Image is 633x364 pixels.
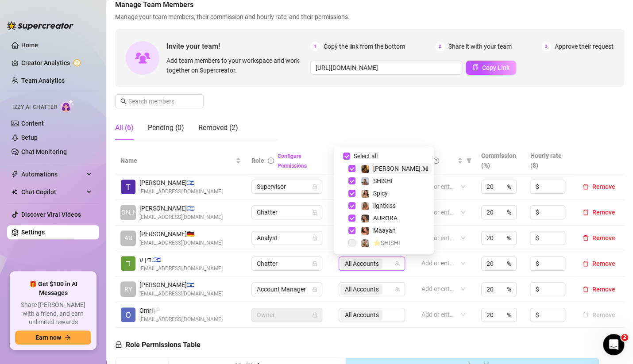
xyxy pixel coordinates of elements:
[555,42,614,51] span: Approve their request
[21,211,81,218] a: Discover Viral Videos
[148,123,184,133] div: Pending (0)
[198,123,238,133] div: Removed (2)
[257,308,317,322] span: Owner
[139,203,223,213] span: [PERSON_NAME] 🇮🇱
[139,229,223,239] span: [PERSON_NAME] 🇩🇪
[12,103,57,111] span: Izzy AI Chatter
[395,261,400,266] span: team
[268,157,274,164] span: info-circle
[115,340,201,350] h5: Role Permissions Table
[7,21,73,30] img: logo-BBDzfeDw.svg
[448,42,512,51] span: Share it with your team
[579,258,619,269] button: Remove
[466,61,516,75] button: Copy Link
[373,215,398,222] span: AURORA
[121,307,135,322] img: Omri
[21,120,44,127] a: Content
[592,234,615,241] span: Remove
[482,64,509,71] span: Copy Link
[35,334,61,341] span: Earn now
[348,227,355,234] span: Select tree node
[278,153,307,169] a: Configure Permissions
[350,151,381,161] span: Select all
[115,147,246,174] th: Name
[348,202,355,209] span: Select tree node
[257,257,317,270] span: Chatter
[433,157,439,164] span: question-circle
[583,261,589,267] span: delete
[373,190,388,197] span: Spicy
[12,189,17,195] img: Chat Copilot
[115,341,122,348] span: lock
[361,215,369,222] img: AURORA
[579,181,619,192] button: Remove
[348,177,355,184] span: Select tree node
[310,42,320,51] span: 1
[21,56,92,70] a: Creator Analytics exclamation-circle
[340,284,382,295] span: All Accounts
[579,310,619,320] button: Remove
[257,283,317,296] span: Account Manager
[435,42,445,51] span: 2
[373,227,396,234] span: Maayan
[21,148,67,155] a: Chat Monitoring
[373,202,396,209] span: lightkiss
[583,286,589,292] span: delete
[21,167,84,181] span: Automations
[15,301,91,327] span: Share [PERSON_NAME] with a friend, and earn unlimited rewards
[373,239,400,246] span: ⭐️SHISHI
[579,233,619,243] button: Remove
[139,213,223,222] span: [EMAIL_ADDRESS][DOMAIN_NAME]
[139,188,223,196] span: [EMAIL_ADDRESS][DOMAIN_NAME]
[115,12,624,22] span: Manage your team members, their commission and hourly rate, and their permissions.
[583,209,589,215] span: delete
[464,154,473,167] span: filter
[472,64,479,70] span: copy
[139,306,223,315] span: Omri 🏳️
[15,280,91,297] span: 🎁 Get $100 in AI Messages
[592,260,615,267] span: Remove
[361,239,369,247] img: ⭐️SHISHI
[344,259,378,268] span: All Accounts
[373,177,393,184] span: SHISHI
[121,180,135,194] img: Tom Silver
[361,177,369,185] img: SHISHI
[115,123,134,133] div: All (6)
[121,256,135,271] img: דין עמית
[466,158,471,163] span: filter
[348,239,355,246] span: Select tree node
[124,284,132,294] span: RY
[312,210,317,215] span: lock
[21,77,65,84] a: Team Analytics
[361,165,369,173] img: 𝐀𝐧𝐧𝐚.𝐌
[583,235,589,241] span: delete
[139,290,223,298] span: [EMAIL_ADDRESS][DOMAIN_NAME]
[361,202,369,210] img: lightkiss
[312,184,317,189] span: lock
[592,209,615,216] span: Remove
[251,157,264,164] span: Role
[312,287,317,292] span: lock
[348,190,355,197] span: Select tree node
[592,286,615,293] span: Remove
[166,56,307,75] span: Add team members to your workspace and work together on Supercreator.
[257,231,317,245] span: Analyst
[373,165,428,172] span: [PERSON_NAME].𝐌
[139,178,223,188] span: [PERSON_NAME] 🇮🇱
[21,185,84,199] span: Chat Copilot
[104,207,152,217] span: [PERSON_NAME]
[61,100,74,112] img: AI Chatter
[12,171,19,178] span: thunderbolt
[139,255,223,264] span: דין ע. 🇮🇱
[344,284,378,294] span: All Accounts
[621,334,628,341] span: 2
[120,98,127,104] span: search
[579,207,619,218] button: Remove
[139,264,223,273] span: [EMAIL_ADDRESS][DOMAIN_NAME]
[395,287,400,292] span: team
[312,261,317,266] span: lock
[312,235,317,241] span: lock
[361,190,369,198] img: Spicy
[124,233,132,243] span: AU
[541,42,551,51] span: 3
